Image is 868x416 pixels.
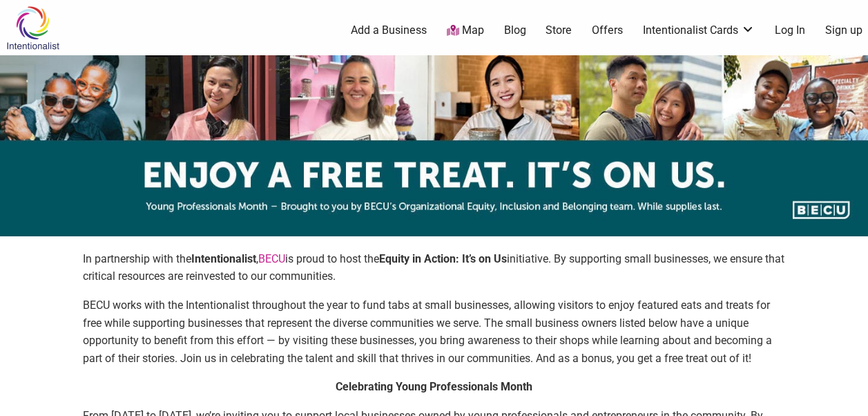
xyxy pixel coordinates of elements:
a: Sign up [825,23,862,38]
strong: Intentionalist [191,252,256,265]
a: Add a Business [351,23,427,38]
a: Store [546,23,572,38]
a: Log In [775,23,805,38]
a: BECU [258,252,285,265]
a: Blog [504,23,526,38]
strong: Equity in Action: It’s on Us [379,252,507,265]
a: Offers [592,23,623,38]
a: Intentionalist Cards [643,23,755,38]
p: BECU works with the Intentionalist throughout the year to fund tabs at small businesses, allowing... [83,296,785,367]
p: In partnership with the , is proud to host the initiative. By supporting small businesses, we ens... [83,250,785,285]
strong: Celebrating Young Professionals Month [336,380,532,393]
a: Map [447,23,484,39]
